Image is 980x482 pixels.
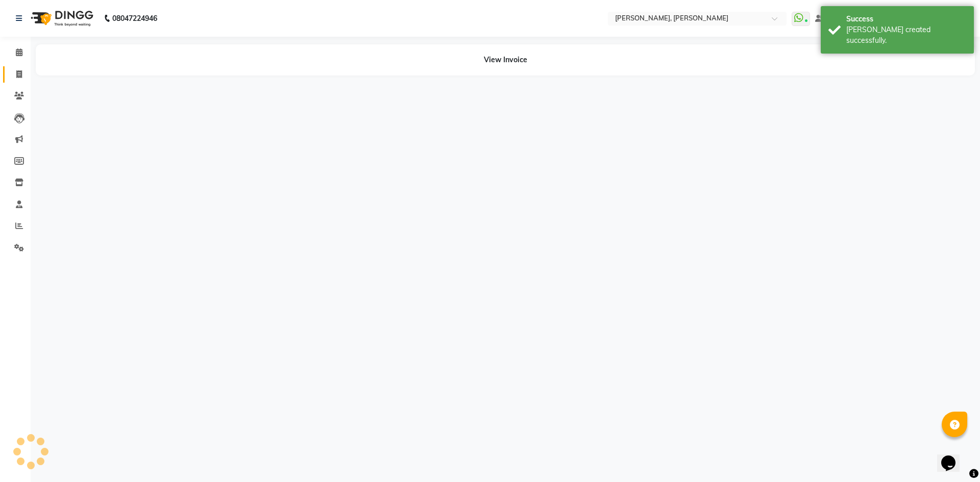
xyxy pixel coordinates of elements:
div: Success [846,14,966,24]
div: View Invoice [36,44,975,75]
div: Bill created successfully. [846,24,966,46]
img: logo [26,4,96,33]
b: 08047224946 [112,4,157,33]
iframe: chat widget [937,441,970,472]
